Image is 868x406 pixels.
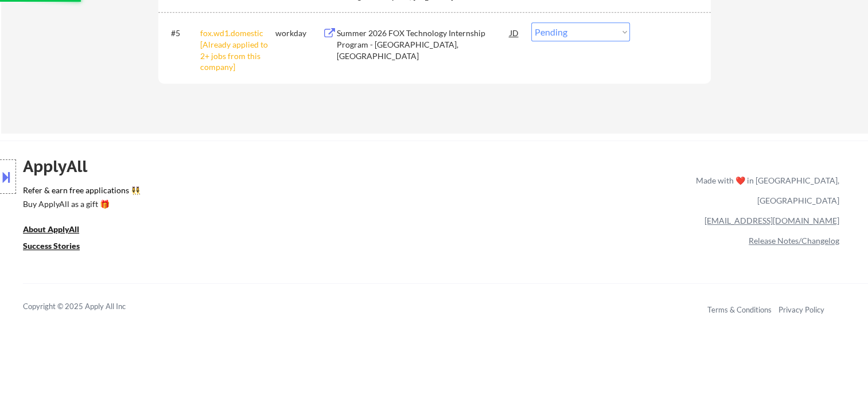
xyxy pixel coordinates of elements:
[509,22,520,43] div: JD
[23,301,155,313] div: Copyright © 2025 Apply All Inc
[23,186,456,198] a: Refer & earn free applications 👯‍♀️
[779,305,824,314] a: Privacy Policy
[171,28,191,39] div: #5
[691,170,839,210] div: Made with ❤️ in [GEOGRAPHIC_DATA], [GEOGRAPHIC_DATA]
[275,28,322,39] div: workday
[337,28,510,61] div: Summer 2026 FOX Technology Internship Program - [GEOGRAPHIC_DATA], [GEOGRAPHIC_DATA]
[749,236,839,245] a: Release Notes/Changelog
[200,28,275,72] div: fox.wd1.domestic [Already applied to 2+ jobs from this company]
[704,216,839,225] a: [EMAIL_ADDRESS][DOMAIN_NAME]
[707,305,772,314] a: Terms & Conditions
